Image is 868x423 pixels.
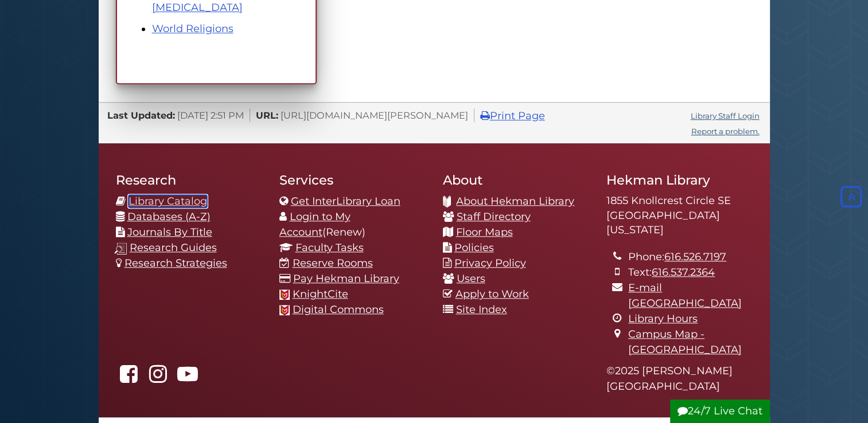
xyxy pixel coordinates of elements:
[456,195,574,207] a: About Hekman Library
[279,210,351,238] a: Login to My Account
[480,109,545,122] a: Print Page
[279,305,290,315] img: Calvin favicon logo
[628,328,742,356] a: Campus Map - [GEOGRAPHIC_DATA]
[177,109,244,121] span: [DATE] 2:51 PM
[443,172,589,188] h2: About
[691,127,760,136] a: Report a problem.
[293,288,348,300] a: KnightCite
[127,210,211,223] a: Databases (A-Z)
[652,266,715,279] a: 616.537.2364
[116,371,142,384] a: Hekman Library on Facebook
[124,257,227,269] a: Research Strategies
[116,172,262,188] h2: Research
[456,288,529,300] a: Apply to Work
[281,109,468,121] span: [URL][DOMAIN_NAME][PERSON_NAME]
[606,194,753,238] address: 1855 Knollcrest Circle SE [GEOGRAPHIC_DATA][US_STATE]
[480,111,490,121] i: Print Page
[664,250,726,263] a: 616.526.7197
[115,242,127,254] img: research-guides-icon-white_37x37.png
[295,241,364,254] a: Faculty Tasks
[628,281,742,310] a: E-mail [GEOGRAPHIC_DATA]
[279,172,426,188] h2: Services
[279,209,426,240] li: (Renew)
[628,249,752,265] li: Phone:
[691,111,760,120] a: Library Staff Login
[293,272,399,285] a: Pay Hekman Library
[606,172,753,188] h2: Hekman Library
[293,303,384,316] a: Digital Commons
[293,257,373,269] a: Reserve Rooms
[145,371,172,384] a: hekmanlibrary on Instagram
[670,399,770,423] button: 24/7 Live Chat
[256,109,278,121] span: URL:
[130,241,217,254] a: Research Guides
[628,265,752,280] li: Text:
[107,109,175,121] span: Last Updated:
[606,363,753,394] p: © 2025 [PERSON_NAME][GEOGRAPHIC_DATA]
[454,257,526,269] a: Privacy Policy
[174,371,201,384] a: Hekman Library on YouTube
[291,195,400,207] a: Get InterLibrary Loan
[838,191,865,203] a: Back to Top
[457,210,531,223] a: Staff Directory
[279,289,290,300] img: Calvin favicon logo
[628,312,698,325] a: Library Hours
[456,226,513,238] a: Floor Maps
[127,226,212,238] a: Journals By Title
[129,195,207,207] a: Library Catalog
[456,303,507,316] a: Site Index
[457,272,485,285] a: Users
[454,241,494,254] a: Policies
[152,22,233,35] a: World Religions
